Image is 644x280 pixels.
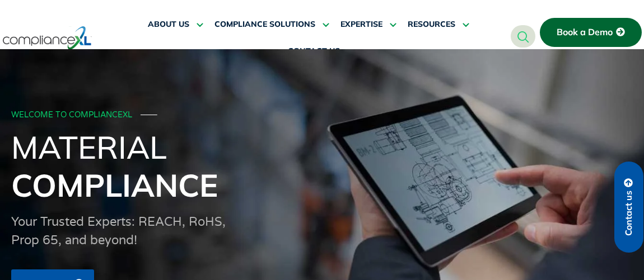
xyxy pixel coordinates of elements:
[214,11,329,38] a: COMPLIANCE SOLUTIONS
[340,20,382,30] span: EXPERTISE
[148,20,189,30] span: ABOUT US
[408,20,455,30] span: RESOURCES
[11,165,218,205] span: Compliance
[614,162,643,253] a: Contact us
[11,128,633,204] h1: Material
[624,191,634,236] span: Contact us
[3,25,92,51] img: logo-one.svg
[141,110,157,120] span: ───
[557,27,613,37] span: Book a Demo
[408,11,469,38] a: RESOURCES
[148,11,203,38] a: ABOUT US
[511,25,535,48] a: navsearch-button
[288,38,340,65] a: CONTACT US
[214,20,315,30] span: COMPLIANCE SOLUTIONS
[340,11,396,38] a: EXPERTISE
[288,46,340,56] span: CONTACT US
[540,18,642,47] a: Book a Demo
[11,215,226,248] span: Your Trusted Experts: REACH, RoHS, Prop 65, and beyond!
[11,111,629,120] div: WELCOME TO COMPLIANCEXL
